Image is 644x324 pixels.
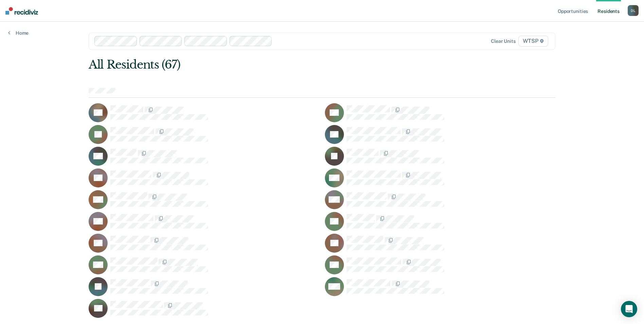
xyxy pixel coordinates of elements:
[628,5,639,16] button: DL
[518,36,548,47] span: WTSP
[8,30,29,36] a: Home
[491,38,516,44] div: Clear units
[621,301,637,317] div: Open Intercom Messenger
[628,5,639,16] div: D L
[89,58,462,72] div: All Residents (67)
[5,7,38,15] img: Recidiviz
